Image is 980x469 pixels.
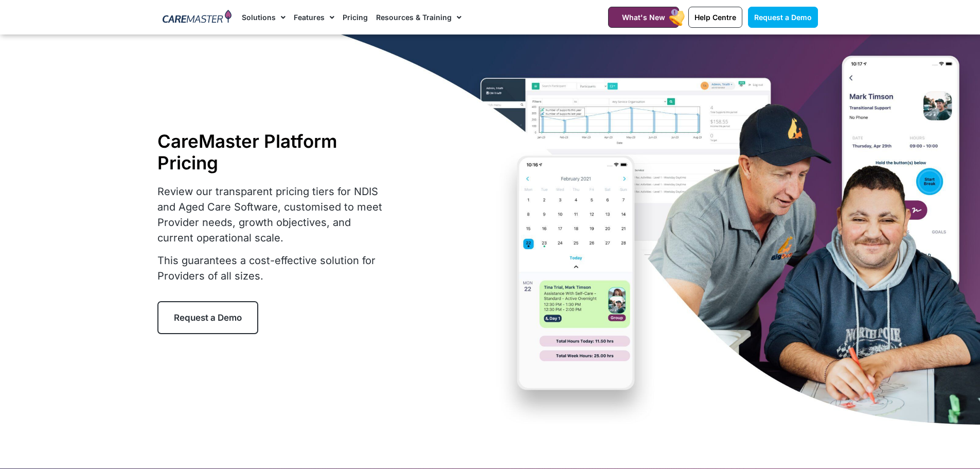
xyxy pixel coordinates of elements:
[748,7,818,28] a: Request a Demo
[157,184,389,246] p: Review our transparent pricing tiers for NDIS and Aged Care Software, customised to meet Provider...
[754,13,812,22] span: Request a Demo
[157,130,389,173] h1: CareMaster Platform Pricing
[157,253,389,284] p: This guarantees a cost-effective solution for Providers of all sizes.
[688,7,742,28] a: Help Centre
[608,7,679,28] a: What's New
[694,13,736,22] span: Help Centre
[622,13,665,22] span: What's New
[174,312,242,323] span: Request a Demo
[157,301,258,334] a: Request a Demo
[163,10,232,25] img: CareMaster Logo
